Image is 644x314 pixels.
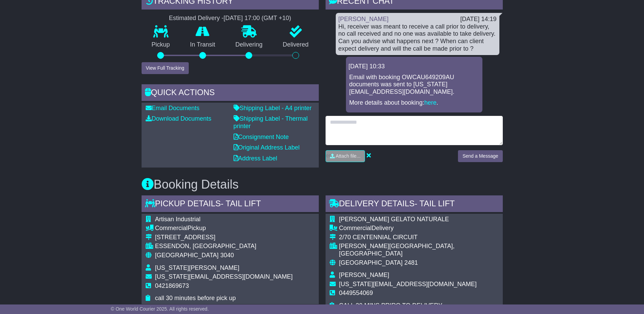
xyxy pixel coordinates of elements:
[338,16,389,22] a: [PERSON_NAME]
[349,63,480,70] div: [DATE] 10:33
[155,295,236,301] span: call 30 minutes before pick up
[220,252,234,259] span: 3040
[339,302,442,309] span: CALL 30 MINS PRIRO TO DELIVERY
[424,99,437,106] a: here
[458,150,502,162] button: Send a Message
[234,144,300,151] a: Original Address Label
[234,115,308,129] a: Shipping Label - Thermal printer
[155,225,293,232] div: Pickup
[142,41,180,49] p: Pickup
[460,16,497,23] div: [DATE] 14:19
[155,243,293,250] div: ESSENDON, [GEOGRAPHIC_DATA]
[273,41,319,49] p: Delivered
[234,155,277,162] a: Address Label
[146,105,200,111] a: Email Documents
[349,74,479,96] p: Email with booking OWCAU649209AU documents was sent to [US_STATE][EMAIL_ADDRESS][DOMAIN_NAME].
[234,105,312,111] a: Shipping Label - A4 printer
[338,23,497,52] div: Hi, receiver was meant to receive a call prior to delivery, no call received and no one was avail...
[155,225,188,231] span: Commercial
[155,282,189,289] span: 0421869673
[155,273,293,280] span: [US_STATE][EMAIL_ADDRESS][DOMAIN_NAME]
[146,115,211,122] a: Download Documents
[339,290,373,296] span: 0449554069
[155,234,293,241] div: [STREET_ADDRESS]
[142,15,319,22] div: Estimated Delivery -
[326,195,503,214] div: Delivery Details
[339,216,449,223] span: [PERSON_NAME] GELATO NATURALE
[225,41,273,49] p: Delivering
[142,195,319,214] div: Pickup Details
[142,84,319,103] div: Quick Actions
[339,234,499,241] div: 2/70 CENTENNIAL CIRCUIT
[155,264,239,271] span: [US_STATE][PERSON_NAME]
[155,252,219,259] span: [GEOGRAPHIC_DATA]
[339,281,477,287] span: [US_STATE][EMAIL_ADDRESS][DOMAIN_NAME]
[339,259,403,266] span: [GEOGRAPHIC_DATA]
[224,15,291,22] div: [DATE] 17:00 (GMT +10)
[415,199,455,208] span: - Tail Lift
[339,225,372,231] span: Commercial
[404,259,418,266] span: 2481
[155,216,201,223] span: Artisan Industrial
[339,243,499,257] div: [PERSON_NAME][GEOGRAPHIC_DATA], [GEOGRAPHIC_DATA]
[339,272,389,278] span: [PERSON_NAME]
[234,134,289,140] a: Consignment Note
[180,41,225,49] p: In Transit
[339,225,499,232] div: Delivery
[349,99,479,107] p: More details about booking: .
[142,178,503,191] h3: Booking Details
[111,306,209,312] span: © One World Courier 2025. All rights reserved.
[142,62,189,74] button: View Full Tracking
[221,199,261,208] span: - Tail Lift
